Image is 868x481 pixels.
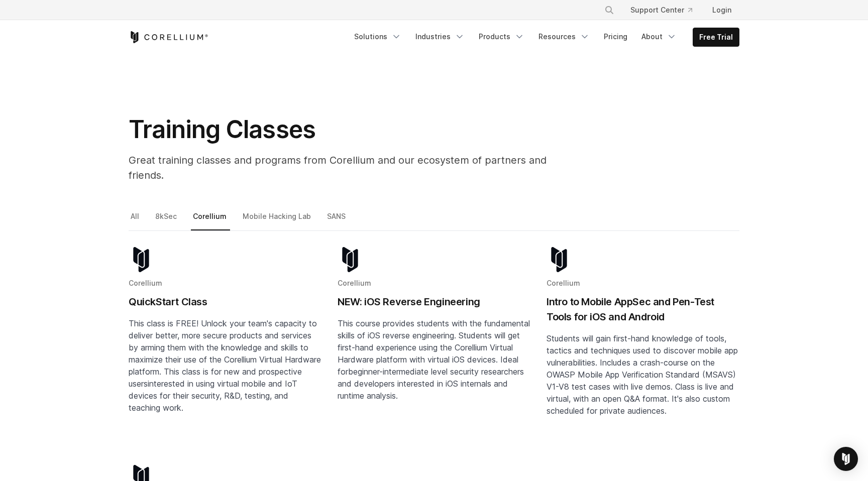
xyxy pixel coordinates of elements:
[547,294,739,324] h2: Intro to Mobile AppSec and Pen-Test Tools for iOS and Android
[129,247,154,272] img: corellium-logo-icon-dark
[473,28,530,46] a: Products
[129,294,321,309] h2: QuickStart Class
[129,247,321,449] a: Blog post summary: QuickStart Class
[348,28,739,47] div: Navigation Menu
[348,28,407,46] a: Solutions
[338,247,530,449] a: Blog post summary: NEW: iOS Reverse Engineering
[191,210,230,231] a: Corellium
[338,247,363,272] img: corellium-logo-icon-dark
[129,318,321,389] span: This class is FREE! Unlock your team's capacity to deliver better, more secure products and servi...
[338,294,530,309] h2: NEW: iOS Reverse Engineering
[129,279,162,287] span: Corellium
[129,210,143,231] a: All
[592,1,739,19] div: Navigation Menu
[129,379,297,413] span: interested in using virtual mobile and IoT devices for their security, R&D, testing, and teaching...
[129,31,208,43] a: Corellium Home
[338,279,371,287] span: Corellium
[704,1,739,19] a: Login
[532,28,596,46] a: Resources
[635,28,683,46] a: About
[547,333,738,416] span: Students will gain first-hand knowledge of tools, tactics and techniques used to discover mobile ...
[598,28,633,46] a: Pricing
[547,247,572,272] img: corellium-logo-icon-dark
[153,210,180,231] a: 8kSec
[600,1,618,19] button: Search
[547,247,739,449] a: Blog post summary: Intro to Mobile AppSec and Pen-Test Tools for iOS and Android
[129,153,581,183] p: Great training classes and programs from Corellium and our ecosystem of partners and friends.
[325,210,349,231] a: SANS
[338,367,524,401] span: beginner-intermediate level security researchers and developers interested in iOS internals and r...
[409,28,471,46] a: Industries
[622,1,700,19] a: Support Center
[547,279,580,287] span: Corellium
[241,210,314,231] a: Mobile Hacking Lab
[834,447,858,471] div: Open Intercom Messenger
[129,114,581,145] h1: Training Classes
[338,317,530,402] p: This course provides students with the fundamental skills of iOS reverse engineering. Students wi...
[693,28,739,46] a: Free Trial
